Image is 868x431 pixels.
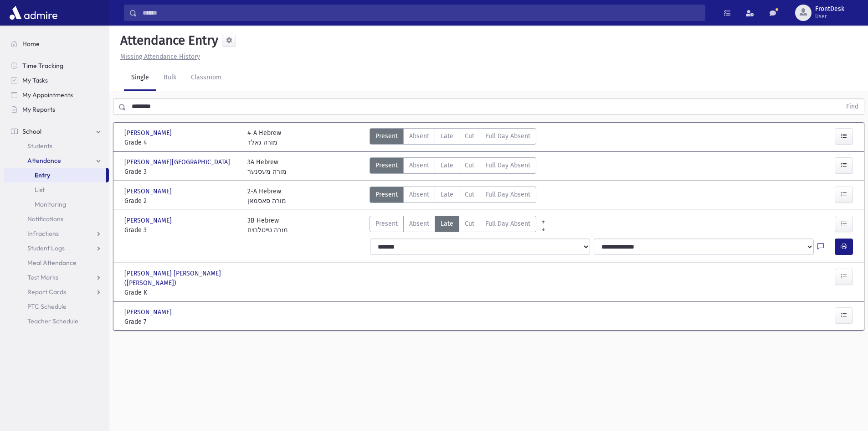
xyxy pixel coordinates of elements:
[4,270,109,285] a: Test Marks
[4,168,106,182] a: Entry
[184,65,229,91] a: Classroom
[27,229,59,238] span: Infractions
[465,131,474,141] span: Cut
[124,167,238,177] span: Grade 3
[247,128,281,147] div: 4-A Hebrew מורה גאלד
[465,219,474,228] span: Cut
[27,142,52,150] span: Students
[409,219,429,228] span: Absent
[4,153,109,168] a: Attendance
[120,53,200,61] u: Missing Attendance History
[27,215,63,223] span: Notifications
[35,171,50,179] span: Entry
[4,314,109,328] a: Teacher Schedule
[4,139,109,153] a: Students
[27,317,78,325] span: Teacher Schedule
[22,40,40,48] span: Home
[441,190,453,199] span: Late
[4,226,109,241] a: Infractions
[4,73,109,88] a: My Tasks
[124,157,232,167] span: [PERSON_NAME][GEOGRAPHIC_DATA]
[841,99,864,114] button: Find
[22,91,73,99] span: My Appointments
[247,187,286,206] div: 2-A Hebrew מורה סאסמאן
[375,219,398,228] span: Present
[409,161,429,170] span: Absent
[370,157,536,177] div: AttTypes
[124,65,156,91] a: Single
[27,156,61,165] span: Attendance
[27,244,65,252] span: Student Logs
[124,317,238,327] span: Grade 7
[124,269,238,288] span: [PERSON_NAME] [PERSON_NAME] ([PERSON_NAME])
[375,131,398,141] span: Present
[486,190,530,199] span: Full Day Absent
[441,219,453,228] span: Late
[27,288,66,296] span: Report Cards
[27,259,77,267] span: Meal Attendance
[465,161,474,170] span: Cut
[124,307,174,317] span: [PERSON_NAME]
[4,197,109,212] a: Monitoring
[117,53,200,61] a: Missing Attendance History
[22,127,41,135] span: School
[4,36,109,51] a: Home
[124,216,174,225] span: [PERSON_NAME]
[4,102,109,117] a: My Reports
[465,190,474,199] span: Cut
[441,131,453,141] span: Late
[486,161,530,170] span: Full Day Absent
[370,128,536,147] div: AttTypes
[486,131,530,141] span: Full Day Absent
[124,196,238,206] span: Grade 2
[4,88,109,102] a: My Appointments
[124,138,238,147] span: Grade 4
[4,299,109,314] a: PTC Schedule
[409,190,429,199] span: Absent
[815,13,844,20] span: User
[27,302,67,311] span: PTC Schedule
[370,187,536,206] div: AttTypes
[22,62,63,70] span: Time Tracking
[137,5,705,21] input: Search
[247,157,287,177] div: 3A Hebrew מורה מעסנער
[375,161,398,170] span: Present
[22,105,55,114] span: My Reports
[124,187,174,196] span: [PERSON_NAME]
[486,219,530,228] span: Full Day Absent
[409,131,429,141] span: Absent
[4,241,109,255] a: Student Logs
[4,124,109,139] a: School
[124,128,174,138] span: [PERSON_NAME]
[4,58,109,73] a: Time Tracking
[4,212,109,226] a: Notifications
[35,186,45,194] span: List
[124,288,238,297] span: Grade K
[35,200,66,208] span: Monitoring
[117,33,218,48] h5: Attendance Entry
[124,225,238,235] span: Grade 3
[27,273,58,281] span: Test Marks
[375,190,398,199] span: Present
[156,65,184,91] a: Bulk
[7,4,60,22] img: AdmirePro
[441,161,453,170] span: Late
[247,216,288,235] div: 3B Hebrew מורה טײטלבױם
[4,182,109,197] a: List
[370,216,536,235] div: AttTypes
[815,5,844,13] span: FrontDesk
[22,76,48,84] span: My Tasks
[4,255,109,270] a: Meal Attendance
[4,285,109,299] a: Report Cards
